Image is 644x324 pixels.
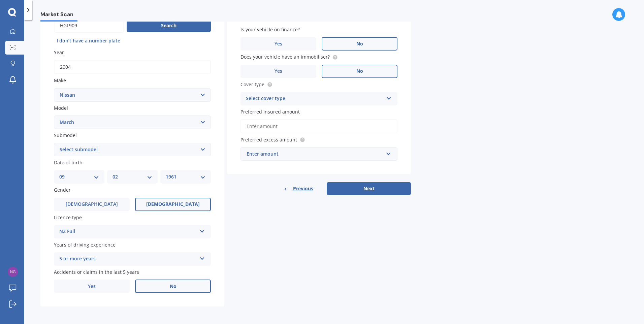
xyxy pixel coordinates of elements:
div: NZ Full [59,228,197,236]
span: Make [54,77,66,84]
div: Enter amount [247,150,383,158]
span: Is your vehicle on finance? [240,26,300,33]
span: No [356,68,363,74]
span: Accidents or claims in the last 5 years [54,269,139,275]
input: Enter plate number [54,19,124,33]
button: I don’t have a number plate [54,35,123,46]
input: YYYY [54,60,211,74]
button: Search [127,19,211,32]
span: No [170,284,176,289]
span: Yes [88,284,96,289]
span: Market Scan [40,11,77,20]
span: Does your vehicle have an immobiliser? [240,54,330,60]
span: Submodel [54,132,77,138]
span: Model [54,105,68,111]
span: Gender [54,187,71,193]
span: No [356,41,363,47]
span: Previous [293,184,313,194]
div: 5 or more years [59,255,197,263]
span: Years of driving experience [54,241,116,248]
span: Licence type [54,214,82,221]
span: Year [54,49,64,56]
input: Enter amount [240,119,397,133]
div: Select cover type [246,95,383,103]
span: Preferred excess amount [240,136,297,143]
span: Cover type [240,81,264,88]
span: Date of birth [54,159,83,166]
span: Yes [275,68,282,74]
button: Next [327,182,411,195]
span: Preferred insured amount [240,108,300,115]
span: Yes [275,41,282,47]
img: 3601da082e7048997f8046a05b676c4f [8,267,18,277]
span: [DEMOGRAPHIC_DATA] [146,201,200,207]
span: [DEMOGRAPHIC_DATA] [66,201,118,207]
